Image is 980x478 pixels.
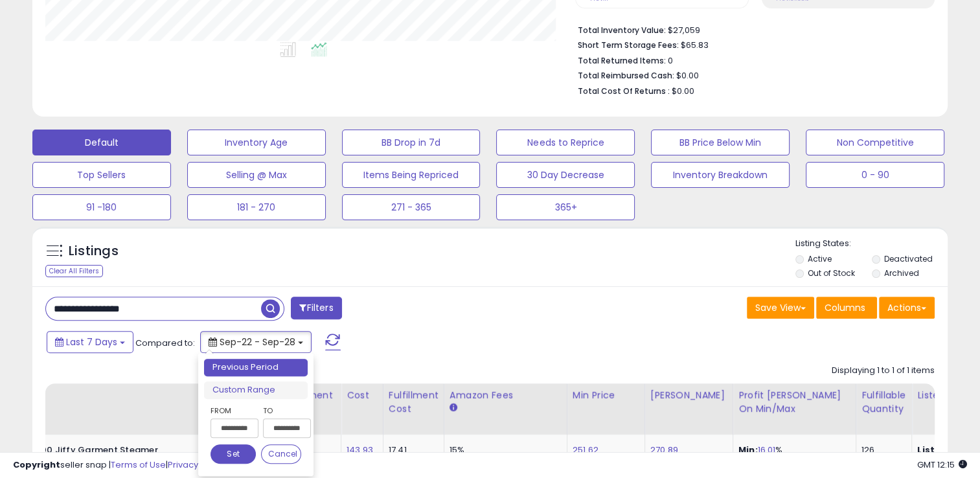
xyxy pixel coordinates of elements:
[806,130,944,155] button: Non Competitive
[342,194,481,220] button: 271 - 365
[261,444,301,464] button: Cancel
[747,297,814,319] button: Save View
[450,402,457,414] small: Amazon Fees.
[32,130,171,155] button: Default
[738,389,850,416] div: Profit [PERSON_NAME] on Min/Max
[832,365,935,377] div: Displaying 1 to 1 of 1 items
[220,336,295,348] span: Sep-22 - Sep-28
[667,54,672,67] span: 0
[650,389,727,402] div: [PERSON_NAME]
[861,389,906,416] div: Fulfillable Quantity
[671,85,694,97] span: $0.00
[66,336,117,348] span: Last 7 Days
[496,194,635,220] button: 365+
[879,297,935,319] button: Actions
[795,238,948,250] p: Listing States:
[168,459,225,471] a: Privacy Policy
[111,459,166,471] a: Terms of Use
[450,389,562,402] div: Amazon Fees
[211,404,256,417] label: From
[45,265,103,277] div: Clear All Filters
[577,40,678,51] b: Short Term Storage Fees:
[187,194,326,220] button: 181 - 270
[69,242,119,260] h5: Listings
[573,389,639,402] div: Min Price
[808,267,855,279] label: Out of Stock
[651,130,790,155] button: BB Price Below Min
[135,337,195,349] span: Compared to:
[13,459,225,472] div: seller snap | |
[884,267,919,279] label: Archived
[291,297,341,319] button: Filters
[825,301,865,314] span: Columns
[187,130,326,155] button: Inventory Age
[496,130,635,155] button: Needs to Reprice
[816,297,877,319] button: Columns
[211,444,256,464] button: Set
[4,389,206,402] div: Title
[389,389,439,416] div: Fulfillment Cost
[204,359,308,376] li: Previous Period
[884,253,933,264] label: Deactivated
[13,459,60,471] strong: Copyright
[347,389,378,402] div: Cost
[342,162,481,188] button: Items Being Repriced
[496,162,635,188] button: 30 Day Decrease
[187,162,326,188] button: Selling @ Max
[32,162,171,188] button: Top Sellers
[577,70,674,81] b: Total Reimbursed Cash:
[200,331,312,353] button: Sep-22 - Sep-28
[680,39,708,51] span: $65.83
[204,381,308,399] li: Custom Range
[577,55,665,66] b: Total Returned Items:
[577,85,669,97] b: Total Cost Of Returns :
[733,383,856,435] th: The percentage added to the cost of goods (COGS) that forms the calculator for Min & Max prices.
[808,253,832,264] label: Active
[917,459,967,471] span: 2025-10-6 12:15 GMT
[577,21,925,37] li: $27,059
[47,331,133,353] button: Last 7 Days
[651,162,790,188] button: Inventory Breakdown
[676,69,698,82] span: $0.00
[32,194,171,220] button: 91 -180
[283,389,336,402] div: Fulfillment
[806,162,944,188] button: 0 - 90
[263,404,301,417] label: To
[342,130,481,155] button: BB Drop in 7d
[577,25,665,36] b: Total Inventory Value:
